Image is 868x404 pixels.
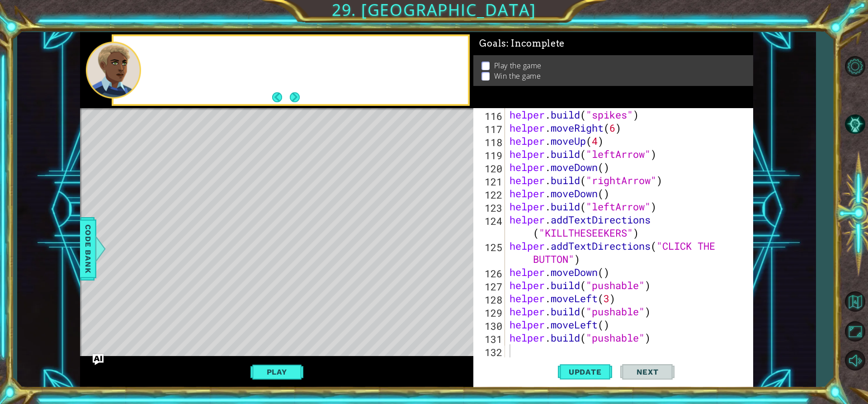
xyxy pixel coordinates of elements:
div: 119 [475,149,505,162]
div: 130 [475,319,505,333]
span: : Incomplete [506,38,565,49]
div: 118 [475,136,505,149]
button: Ask AI [93,354,104,365]
button: Play [250,363,303,380]
p: Play the game [494,61,542,71]
div: 126 [475,267,505,280]
button: Update [558,358,612,386]
button: Back [272,92,290,102]
p: Win the game [494,71,541,81]
button: Next [620,358,675,386]
div: 128 [475,293,505,306]
div: 121 [475,175,505,188]
span: Code Bank [81,221,95,276]
button: Mute [842,347,868,374]
span: Update [560,367,611,376]
button: Next [290,92,300,102]
div: 129 [475,306,505,319]
button: AI Hint [842,111,868,137]
button: Maximize Browser [842,318,868,345]
div: 131 [475,333,505,346]
span: Goals [479,38,565,49]
div: 127 [475,280,505,293]
a: Back to Map [842,287,868,317]
div: 125 [475,241,505,267]
div: 116 [475,109,505,123]
div: 123 [475,201,505,214]
div: 132 [475,346,505,359]
span: Next [627,367,668,376]
div: 122 [475,188,505,201]
div: 124 [475,214,505,241]
div: Level Map [80,108,498,375]
div: 120 [475,162,505,175]
button: Level Options [842,53,868,79]
button: Back to Map [842,289,868,315]
div: 117 [475,123,505,136]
